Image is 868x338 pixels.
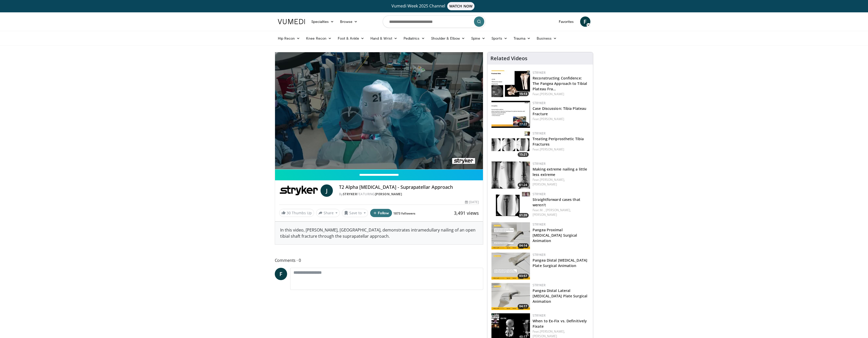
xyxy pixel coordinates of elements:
[316,209,340,217] button: Share
[533,208,589,217] div: Feat.
[465,200,479,204] div: [DATE]
[533,212,557,217] a: [PERSON_NAME]
[279,2,590,10] a: Vumedi Week 2025 ChannelWATCH NOW
[533,192,545,196] a: Stryker
[400,33,428,43] a: Pediatrics
[533,227,577,243] a: Pangea Proximal [MEDICAL_DATA] Surgical Animation
[533,101,545,105] a: Stryker
[533,167,587,177] a: Making extreme nailing a little less extreme
[447,2,474,10] span: WATCH NOW
[533,318,587,329] a: When to Ex-Fix vs. Definitively Fixate
[491,222,530,249] img: 8346424c-b580-498f-84ff-3a9477fad905.150x105_q85_crop-smart_upscale.jpg
[342,209,368,217] button: Save to
[275,222,483,244] div: In this video, [PERSON_NAME], [GEOGRAPHIC_DATA], demonstrates intramedullary nailing of an open t...
[533,177,589,187] div: Feat.
[491,162,530,189] img: a4a9ff73-3c8a-4b89-9b16-3163ac091493.150x105_q85_crop-smart_upscale.jpg
[491,222,530,249] a: 04:14
[275,257,483,264] span: Comments 0
[370,209,392,217] button: Follow
[533,92,589,96] div: Feat.
[533,288,587,304] a: Pangea Distal Lateral [MEDICAL_DATA] Plate Surgical Animation
[491,192,530,219] a: 61:39
[533,313,545,318] a: Stryker
[580,16,590,27] a: F
[491,253,530,280] a: 03:57
[491,101,530,128] img: a1416b5e-9174-42b5-ac56-941f39552834.150x105_q85_crop-smart_upscale.jpg
[491,253,530,280] img: 48e71307-45f6-4cd2-a3d2-f816815a26d6.150x105_q85_crop-smart_upscale.jpg
[454,210,479,216] span: 3,491 views
[556,16,577,27] a: Favorites
[275,268,287,280] a: F
[339,184,479,190] h4: T2 Alpha [MEDICAL_DATA] - Suprapatellar Approach
[533,136,584,147] a: Treating Periprosthetic Tibia Fractures
[518,274,529,278] span: 03:57
[491,192,530,219] img: adeeea91-82ef-47f4-b808-fa27a199ba70.150x105_q85_crop-smart_upscale.jpg
[279,184,318,197] img: Stryker
[518,183,529,187] span: 61:24
[303,33,335,43] a: Knee Recon
[533,253,545,257] a: Stryker
[491,283,530,310] a: 04:17
[533,162,545,166] a: Stryker
[275,33,303,43] a: Hip Recon
[518,243,529,248] span: 04:14
[518,152,529,157] span: 15:21
[518,304,529,309] span: 04:17
[540,147,564,152] a: [PERSON_NAME]
[491,131,530,158] img: 1aa7ce03-a29e-4220-923d-1b96650c6b94.150x105_q85_crop-smart_upscale.jpg
[308,16,337,27] a: Specialties
[533,131,545,136] a: Stryker
[393,211,415,216] a: 1873 followers
[491,101,530,128] a: 27:22
[540,208,545,212] a: M. ,
[533,70,545,75] a: Stryker
[540,329,565,334] a: [PERSON_NAME],
[343,192,357,196] a: Stryker
[279,209,314,217] a: 30 Thumbs Up
[468,33,488,43] a: Spine
[335,33,367,43] a: Foot & Ankle
[518,122,529,127] span: 27:22
[518,213,529,218] span: 61:39
[510,33,534,43] a: Trauma
[339,192,479,197] div: By FEATURING
[546,208,571,212] a: [PERSON_NAME],
[534,33,560,43] a: Business
[533,283,545,287] a: Stryker
[375,192,402,196] a: [PERSON_NAME]
[533,182,557,186] a: [PERSON_NAME]
[540,117,564,121] a: [PERSON_NAME]
[491,70,530,97] img: 8470a241-c86e-4ed9-872b-34b130b63566.150x105_q85_crop-smart_upscale.jpg
[533,117,589,121] div: Feat.
[491,131,530,158] a: 15:21
[337,16,361,27] a: Browse
[287,210,291,215] span: 30
[275,52,483,170] video-js: Video Player
[367,33,400,43] a: Hand & Wrist
[491,283,530,310] img: e2b1aced-dfcb-4c0e-91e0-9132f4cd9421.150x105_q85_crop-smart_upscale.jpg
[518,92,529,96] span: 15:13
[491,162,530,189] a: 61:24
[533,258,587,268] a: Pangea Distal [MEDICAL_DATA] Plate Surgical Animation
[533,106,586,116] a: Case Discussion: Tibia Plateau Fracture
[533,222,545,227] a: Stryker
[383,15,486,28] input: Search topics, interventions
[488,33,510,43] a: Sports
[540,177,565,182] a: [PERSON_NAME],
[491,70,530,97] a: 15:13
[490,55,527,61] h4: Related Videos
[540,92,564,96] a: [PERSON_NAME]
[533,76,587,91] a: Reconstructing Confidence: The Pangea Approach to Tibial Plateau Fra…
[321,184,333,197] a: J
[278,19,305,24] img: VuMedi Logo
[533,147,589,152] div: Feat.
[533,197,580,207] a: Straightforward cases that weren’t
[428,33,468,43] a: Shoulder & Elbow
